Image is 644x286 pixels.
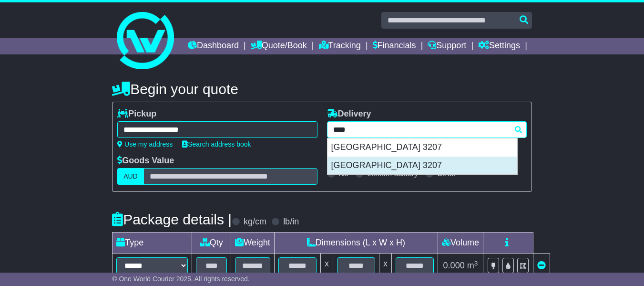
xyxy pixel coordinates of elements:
[319,38,361,54] a: Tracking
[274,233,438,254] td: Dimensions (L x W x H)
[320,254,333,278] td: x
[327,109,371,119] label: Delivery
[327,157,517,175] div: [GEOGRAPHIC_DATA] 3207
[117,140,173,148] a: Use my address
[443,261,465,270] span: 0.000
[283,217,299,227] label: lb/in
[327,121,527,138] typeahead: Please provide city
[327,138,517,157] div: [GEOGRAPHIC_DATA] 3207
[188,38,239,54] a: Dashboard
[438,233,483,254] td: Volume
[244,217,266,227] label: kg/cm
[379,254,391,278] td: x
[112,233,192,254] td: Type
[251,38,307,54] a: Quote/Book
[373,38,416,54] a: Financials
[231,233,275,254] td: Weight
[478,38,520,54] a: Settings
[117,168,144,185] label: AUD
[182,140,251,148] a: Search address book
[537,261,546,270] a: Remove this item
[112,212,232,227] h4: Package details |
[428,38,466,54] a: Support
[112,275,250,283] span: © One World Courier 2025. All rights reserved.
[192,233,231,254] td: Qty
[117,109,156,119] label: Pickup
[112,81,532,97] h4: Begin your quote
[467,261,478,270] span: m
[117,156,174,166] label: Goods Value
[474,260,478,267] sup: 3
